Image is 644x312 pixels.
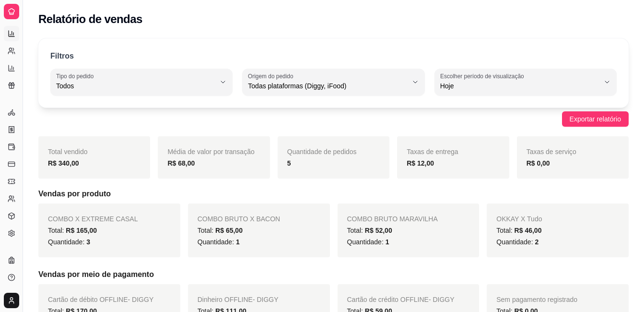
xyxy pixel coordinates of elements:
[167,159,195,167] strong: R$ 68,00
[198,238,240,246] span: Quantidade:
[50,50,74,62] p: Filtros
[86,238,90,246] span: 3
[440,72,527,80] label: Escolher período de visualização
[248,72,296,80] label: Origem do pedido
[48,159,79,167] strong: R$ 340,00
[287,159,291,167] strong: 5
[347,227,392,234] span: Total:
[347,238,389,246] span: Quantidade:
[496,227,541,234] span: Total:
[50,69,233,96] button: Tipo do pedidoTodos
[48,296,153,303] span: Cartão de débito OFFLINE - DIGGY
[48,227,97,234] span: Total:
[570,114,621,124] span: Exportar relatório
[242,69,424,96] button: Origem do pedidoTodas plataformas (Diggy, iFood)
[515,227,542,234] span: R$ 46,00
[440,81,599,91] span: Hoje
[248,81,407,91] span: Todas plataformas (Diggy, iFood)
[535,238,539,246] span: 2
[347,296,455,303] span: Cartão de crédito OFFLINE - DIGGY
[66,227,97,234] span: R$ 165,00
[56,81,215,91] span: Todos
[198,296,279,303] span: Dinheiro OFFLINE - DIGGY
[56,72,97,80] label: Tipo do pedido
[527,148,576,156] span: Taxas de serviço
[496,296,577,303] span: Sem pagamento registrado
[562,111,629,127] button: Exportar relatório
[38,12,142,27] h2: Relatório de vendas
[434,69,617,96] button: Escolher período de visualizaçãoHoje
[48,238,90,246] span: Quantidade:
[167,148,254,156] span: Média de valor por transação
[48,148,88,156] span: Total vendido
[287,148,357,156] span: Quantidade de pedidos
[407,148,458,156] span: Taxas de entrega
[38,269,629,280] h5: Vendas por meio de pagamento
[347,215,438,223] span: COMBO BRUTO MARAVILHA
[236,238,240,246] span: 1
[527,159,550,167] strong: R$ 0,00
[198,215,280,223] span: COMBO BRUTO X BACON
[198,227,243,234] span: Total:
[496,215,542,223] span: OKKAY X Tudo
[365,227,392,234] span: R$ 52,00
[38,188,629,200] h5: Vendas por produto
[407,159,434,167] strong: R$ 12,00
[215,227,243,234] span: R$ 65,00
[386,238,389,246] span: 1
[48,215,138,223] span: COMBO X EXTREME CASAL
[496,238,539,246] span: Quantidade:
